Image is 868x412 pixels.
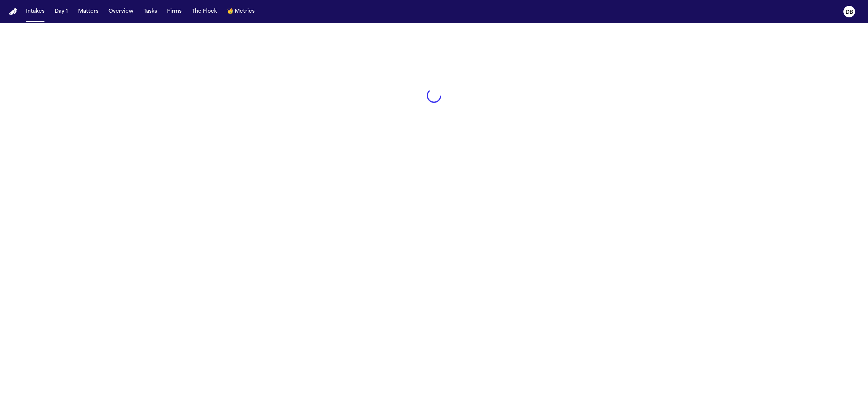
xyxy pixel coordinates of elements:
img: Finch Logo [9,8,17,15]
button: crownMetrics [224,5,258,18]
button: Matters [75,5,101,18]
button: The Flock [189,5,220,18]
a: Home [9,8,17,15]
button: Tasks [141,5,160,18]
button: Overview [106,5,136,18]
button: Intakes [23,5,47,18]
button: Day 1 [52,5,71,18]
button: Firms [164,5,184,18]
